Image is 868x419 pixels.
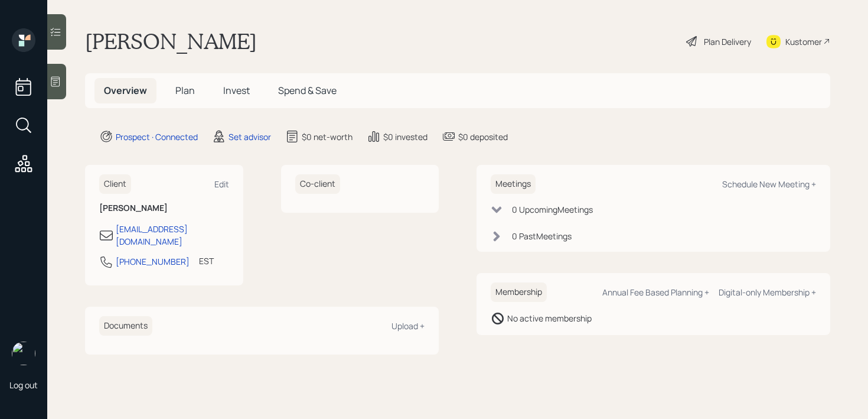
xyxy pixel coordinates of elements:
[719,287,816,298] div: Digital-only Membership +
[512,203,593,216] div: 0 Upcoming Meeting s
[512,230,572,242] div: 0 Past Meeting s
[458,131,508,143] div: $0 deposited
[99,174,131,194] h6: Client
[85,28,257,54] h1: [PERSON_NAME]
[704,35,751,48] div: Plan Delivery
[507,312,592,324] div: No active membership
[391,320,425,332] div: Upload +
[295,174,340,194] h6: Co-client
[104,84,147,97] span: Overview
[99,203,229,213] h6: [PERSON_NAME]
[199,255,214,267] div: EST
[116,255,190,268] div: [PHONE_NUMBER]
[602,287,709,298] div: Annual Fee Based Planning +
[278,84,337,97] span: Spend & Save
[302,131,353,143] div: $0 net-worth
[785,35,822,48] div: Kustomer
[99,316,152,336] h6: Documents
[722,178,816,190] div: Schedule New Meeting +
[116,223,229,248] div: [EMAIL_ADDRESS][DOMAIN_NAME]
[116,131,198,143] div: Prospect · Connected
[491,174,536,194] h6: Meetings
[175,84,195,97] span: Plan
[9,379,38,391] div: Log out
[229,131,271,143] div: Set advisor
[383,131,428,143] div: $0 invested
[12,342,35,365] img: retirable_logo.png
[491,282,547,302] h6: Membership
[214,178,229,190] div: Edit
[223,84,250,97] span: Invest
